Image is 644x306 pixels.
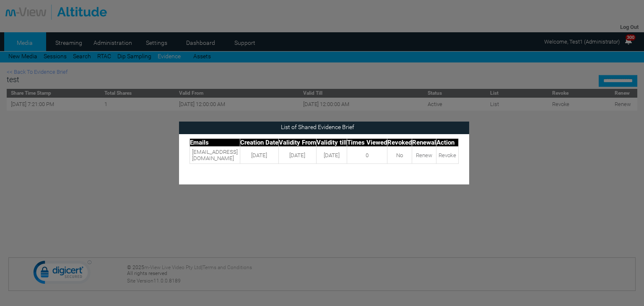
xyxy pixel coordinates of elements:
th: Action [436,139,458,147]
td: No [387,147,412,164]
a: Renew [416,152,432,158]
th: Renewal [412,139,436,147]
th: Validity till [316,139,347,147]
th: Validity From [278,139,316,147]
td: [EMAIL_ADDRESS][DOMAIN_NAME] [190,147,240,164]
input: Submit [457,122,469,134]
td: [DATE] [278,147,316,164]
td: [DATE] [240,147,278,164]
th: Creation Date [240,139,278,147]
td: 0 [347,147,387,164]
span: List of Shared Evidence Brief [281,124,354,130]
th: Emails [190,139,240,147]
a: Revoke [439,152,456,158]
th: Times Viewed [347,139,387,147]
th: Revoked [387,139,412,147]
td: [DATE] [316,147,347,164]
